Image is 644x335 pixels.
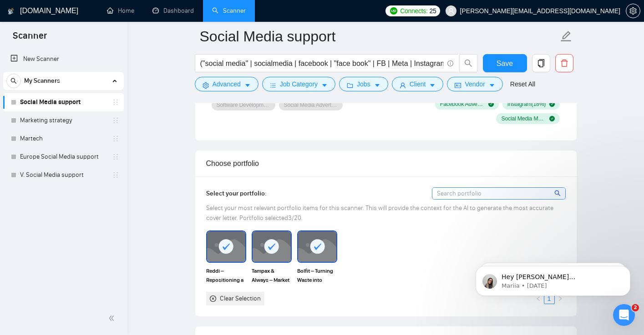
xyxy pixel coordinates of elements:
[112,135,119,142] span: holder
[556,59,573,67] span: delete
[632,304,639,311] span: 2
[626,7,640,15] a: setting
[462,247,644,310] iframe: Intercom notifications message
[430,6,436,16] span: 25
[613,304,635,326] iframe: Intercom live chat
[555,54,573,72] button: delete
[626,4,640,18] button: setting
[112,117,119,124] span: holder
[24,72,60,90] span: My Scanners
[212,7,246,15] a: searchScanner
[347,82,353,89] span: folder
[252,266,292,285] span: Tampax & Always – Market Breakthrough in [GEOGRAPHIC_DATA]
[20,148,106,166] a: Europe Social Media support
[455,82,461,89] span: idcard
[507,100,546,108] span: Instagram ( 18 %)
[217,101,270,109] span: Software Development
[488,101,494,107] span: check-circle
[112,153,119,160] span: holder
[112,99,119,106] span: holder
[532,59,550,67] span: copy
[280,79,318,89] span: Job Category
[560,30,572,42] span: edit
[390,7,397,15] img: upwork-logo.png
[3,72,124,184] li: My Scanners
[206,266,246,285] span: Reddi – Repositioning a Tech Development Agency
[432,188,565,199] input: Search portfolio
[440,100,485,108] span: Facebook Advertising ( 22 %)
[392,77,444,91] button: userClientcaret-down
[410,79,426,89] span: Client
[374,82,380,89] span: caret-down
[321,82,328,89] span: caret-down
[447,60,453,66] span: info-circle
[339,77,388,91] button: folderJobscaret-down
[20,93,106,111] a: Social Media support
[297,266,337,285] span: Bolfit – Turning Waste into Awareness
[459,54,477,72] button: search
[497,58,513,69] span: Save
[10,50,117,68] a: New Scanner
[244,82,251,89] span: caret-down
[6,74,21,88] button: search
[549,101,555,107] span: check-circle
[107,7,134,15] a: homeHome
[549,116,555,121] span: check-circle
[429,82,436,89] span: caret-down
[532,54,550,72] button: copy
[5,29,54,48] span: Scanner
[108,314,117,323] span: double-left
[206,190,267,197] span: Select your portfolio:
[206,150,566,176] div: Choose portfolio
[400,6,427,16] span: Connects:
[112,171,119,179] span: holder
[20,111,106,130] a: Marketing strategy
[152,7,194,15] a: dashboardDashboard
[510,79,535,89] a: Reset All
[270,82,276,89] span: bars
[284,101,338,109] span: Social Media Advertising
[460,59,477,67] span: search
[7,78,20,84] span: search
[357,79,370,89] span: Jobs
[20,166,106,184] a: V. Social Media support
[465,79,485,89] span: Vendor
[200,25,558,48] input: Scanner name...
[203,82,209,89] span: setting
[8,4,14,19] img: logo
[626,7,640,15] span: setting
[210,295,216,302] span: close-circle
[206,204,553,222] span: Select your most relevant portfolio items for this scanner. This will provide the context for the...
[447,77,502,91] button: idcardVendorcaret-down
[3,50,124,68] li: New Scanner
[400,82,406,89] span: user
[220,294,261,304] div: Clear Selection
[448,8,454,14] span: user
[262,77,335,91] button: barsJob Categorycaret-down
[501,115,546,122] span: Social Media Management ( 18 %)
[200,58,443,69] input: Search Freelance Jobs...
[483,54,527,72] button: Save
[20,130,106,148] a: Martech
[195,77,259,91] button: settingAdvancedcaret-down
[489,82,495,89] span: caret-down
[554,188,562,198] span: search
[213,79,241,89] span: Advanced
